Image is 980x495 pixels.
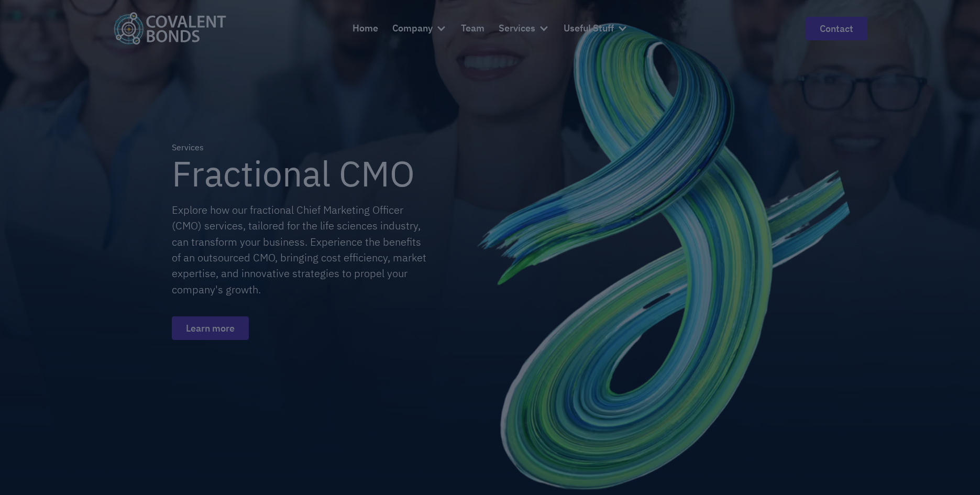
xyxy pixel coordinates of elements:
a: home [113,12,226,44]
div: Useful Stuff [564,14,628,42]
img: Covalent Bonds White / Teal Logo [113,12,226,44]
div: Company [392,14,447,42]
a: Learn more [172,316,249,340]
div: Services [499,21,535,36]
div: Explore how our fractional Chief Marketing Officer (CMO) services, tailored for the life sciences... [172,202,431,298]
div: Services [499,14,549,42]
div: Team [461,21,485,36]
div: Home [353,21,378,36]
div: Company [392,21,433,36]
div: Useful Stuff [564,21,614,36]
div: Services [172,141,204,154]
h1: Fractional CMO [172,154,415,193]
a: contact [806,17,867,40]
a: Home [353,14,378,42]
a: Team [461,14,485,42]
